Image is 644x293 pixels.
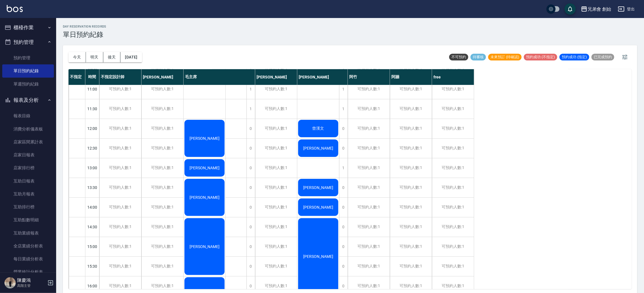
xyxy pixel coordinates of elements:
[339,178,348,197] div: 0
[99,119,141,138] div: 可預約人數:1
[141,80,183,99] div: 可預約人數:1
[348,139,390,158] div: 可預約人數:1
[99,217,141,237] div: 可預約人數:1
[339,198,348,217] div: 0
[302,185,334,190] span: [PERSON_NAME]
[348,237,390,256] div: 可預約人數:1
[99,198,141,217] div: 可預約人數:1
[255,178,297,197] div: 可預約人數:1
[2,93,54,107] button: 報表及分析
[2,51,54,64] a: 預約管理
[188,136,221,141] span: [PERSON_NAME]
[432,158,474,178] div: 可預約人數:1
[302,205,334,209] span: [PERSON_NAME]
[188,244,221,249] span: [PERSON_NAME]
[255,80,297,99] div: 可預約人數:1
[432,99,474,119] div: 可預約人數:1
[348,217,390,237] div: 可預約人數:1
[390,178,432,197] div: 可預約人數:1
[141,139,183,158] div: 可預約人數:1
[432,178,474,197] div: 可預約人數:1
[2,227,54,240] a: 互助業績報表
[616,4,637,14] button: 登出
[348,178,390,197] div: 可預約人數:1
[68,69,85,85] div: 不指定
[184,69,255,85] div: 毛主席
[471,55,486,60] span: 待審核
[390,257,432,276] div: 可預約人數:1
[432,69,474,85] div: free
[2,161,54,174] a: 店家排行榜
[390,119,432,138] div: 可預約人數:1
[390,198,432,217] div: 可預約人數:1
[565,3,576,15] button: save
[85,99,99,119] div: 11:30
[85,138,99,158] div: 12:30
[85,237,99,256] div: 15:00
[99,237,141,256] div: 可預約人數:1
[592,55,614,60] span: 已完成預約
[4,277,16,289] img: Person
[99,69,141,85] div: 不指定設計師
[246,119,255,138] div: 0
[141,158,183,178] div: 可預約人數:1
[432,237,474,256] div: 可預約人數:1
[390,69,432,85] div: 阿蹦
[2,64,54,77] a: 單日預約紀錄
[85,256,99,276] div: 15:30
[141,198,183,217] div: 可預約人數:1
[432,198,474,217] div: 可預約人數:1
[99,257,141,276] div: 可預約人數:1
[339,119,348,138] div: 0
[2,109,54,122] a: 報表目錄
[2,253,54,265] a: 每日業績分析表
[2,265,54,278] a: 營業統計分析表
[85,69,99,85] div: 時間
[141,178,183,197] div: 可預約人數:1
[141,217,183,237] div: 可預約人數:1
[2,175,54,188] a: 互助日報表
[2,35,54,49] button: 預約管理
[2,148,54,161] a: 店家日報表
[99,178,141,197] div: 可預約人數:1
[86,52,103,62] button: 明天
[188,166,221,170] span: [PERSON_NAME]
[2,20,54,35] button: 櫃檯作業
[255,257,297,276] div: 可預約人數:1
[302,146,334,150] span: [PERSON_NAME]
[2,123,54,136] a: 消費分析儀表板
[246,139,255,158] div: 0
[302,254,334,259] span: [PERSON_NAME]
[348,69,390,85] div: 阿竹
[99,80,141,99] div: 可預約人數:1
[17,278,46,283] h5: 陳慶鴻
[348,119,390,138] div: 可預約人數:1
[2,78,54,91] a: 單週預約紀錄
[339,80,348,99] div: 1
[246,237,255,256] div: 0
[85,158,99,178] div: 13:00
[246,178,255,197] div: 0
[390,80,432,99] div: 可預約人數:1
[103,52,121,62] button: 後天
[2,240,54,253] a: 全店業績分析表
[348,257,390,276] div: 可預約人數:1
[246,257,255,276] div: 0
[449,55,468,60] span: 不可預約
[255,217,297,237] div: 可預約人數:1
[255,119,297,138] div: 可預約人數:1
[2,188,54,200] a: 互助月報表
[255,158,297,178] div: 可預約人數:1
[390,158,432,178] div: 可預約人數:1
[390,139,432,158] div: 可預約人數:1
[339,139,348,158] div: 0
[141,119,183,138] div: 可預約人數:1
[246,80,255,99] div: 1
[348,158,390,178] div: 可預約人數:1
[579,3,613,15] button: 兄弟會 創始
[7,5,23,12] img: Logo
[559,55,589,60] span: 預約成功 (指定)
[432,139,474,158] div: 可預約人數:1
[255,139,297,158] div: 可預約人數:1
[17,283,46,288] p: 高階主管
